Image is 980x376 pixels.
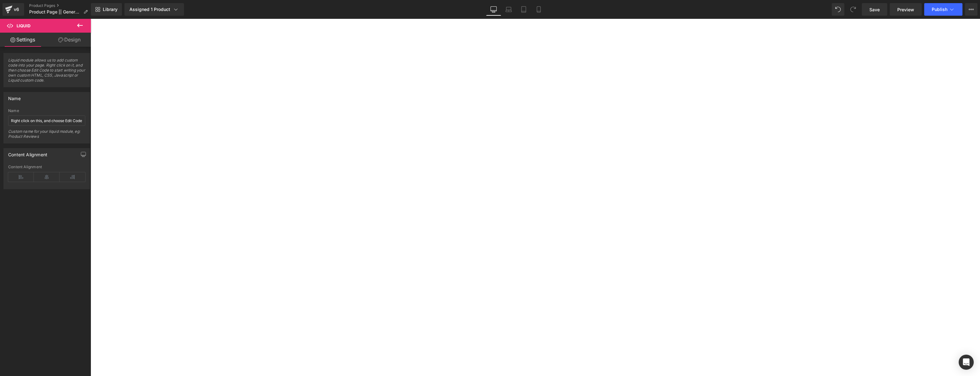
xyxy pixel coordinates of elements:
a: Mobile [531,3,546,16]
span: Save [869,6,880,13]
a: Desktop [486,3,501,16]
span: Publish [932,7,947,12]
div: Custom name for your liquid module, eg: Product Reviews [8,129,85,143]
a: Laptop [501,3,516,16]
span: Product Page || General || [29,9,81,14]
div: Content Alignment [8,148,47,157]
div: Name [8,92,21,101]
a: Tablet [516,3,531,16]
a: Preview [890,3,922,16]
div: Assigned 1 Product [129,6,179,13]
div: v6 [13,5,20,13]
span: Preview [897,6,914,13]
button: Redo [847,3,859,16]
div: Name [8,109,85,113]
span: Library [103,7,118,12]
span: Liquid [17,23,30,28]
button: Undo [832,3,844,16]
a: Design [47,33,92,47]
button: Publish [924,3,962,16]
a: Product Pages [29,3,93,8]
a: v6 [3,3,24,16]
span: Liquid module allows us to add custom code into your page. Right click on it, and then choose Edi... [8,58,85,87]
button: More [965,3,977,16]
a: New Library [91,3,122,16]
div: Content Alignment [8,165,85,169]
div: Open Intercom Messenger [959,355,974,370]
